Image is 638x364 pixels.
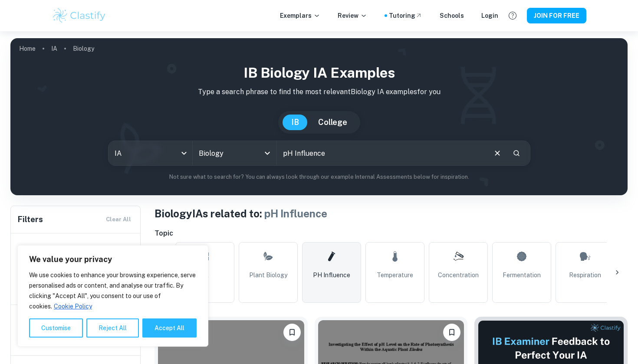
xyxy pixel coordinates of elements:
button: Search [509,146,524,161]
span: Concentration [438,270,479,280]
button: College [309,115,356,130]
span: pH Influence [264,207,327,220]
h6: Topic [155,228,628,239]
button: Help and Feedback [505,8,520,23]
button: Open [261,147,273,159]
p: Type a search phrase to find the most relevant Biology IA examples for you [17,87,621,97]
input: E.g. photosynthesis, coffee and protein, HDI and diabetes... [277,141,486,165]
p: Not sure what to search for? You can always look through our example Internal Assessments below f... [17,173,621,181]
div: IA [109,141,192,165]
span: Temperature [377,270,413,280]
a: Schools [440,11,464,20]
p: We use cookies to enhance your browsing experience, serve personalised ads or content, and analys... [29,270,197,312]
button: Clear [489,145,506,161]
a: IA [51,43,57,55]
img: profile cover [10,38,628,195]
a: Tutoring [389,11,422,20]
button: Reject All [86,318,139,338]
p: We value your privacy [29,254,197,265]
p: Exemplars [280,11,320,20]
button: Please log in to bookmark exemplars [283,324,301,341]
span: Fermentation [503,270,541,280]
p: Review [338,11,367,20]
button: Please log in to bookmark exemplars [443,324,460,341]
button: Accept All [142,318,197,338]
a: Home [19,43,36,55]
img: Clastify logo [52,7,107,24]
h6: Filters [18,213,43,226]
button: Customise [29,318,83,338]
span: pH Influence [313,270,350,280]
p: Biology [73,44,94,53]
span: Respiration [569,270,601,280]
span: Plant Biology [249,270,287,280]
button: IB [283,115,308,130]
a: Login [481,11,498,20]
div: We value your privacy [17,245,208,347]
h1: Biology IAs related to: [155,206,628,221]
button: JOIN FOR FREE [527,8,586,23]
h1: IB Biology IA examples [17,62,621,83]
a: Cookie Policy [53,302,92,310]
h6: Grade [18,244,134,254]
